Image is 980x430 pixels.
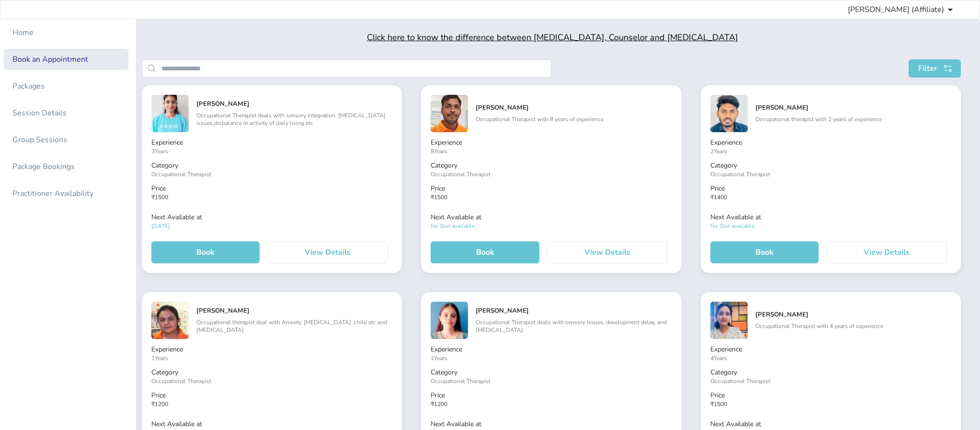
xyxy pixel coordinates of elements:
[710,345,951,354] p: Experience
[941,63,955,74] img: search111.svg
[547,241,668,263] button: View Details
[431,170,490,178] span: Occupational Therapist
[12,27,34,38] div: Home
[431,222,672,230] p: No Slot available
[431,193,672,201] p: ₹ 1500
[267,241,388,263] button: View Details
[151,161,392,170] p: Category
[151,184,392,193] p: Price
[151,377,211,385] span: Occupational Therapist
[431,241,539,263] button: Book
[431,138,672,147] p: Experience
[431,184,672,193] p: Price
[755,104,951,112] h5: [PERSON_NAME]
[918,63,937,74] span: Filter
[755,311,951,318] h5: [PERSON_NAME]
[710,400,951,408] p: ₹ 1500
[476,307,672,315] h5: [PERSON_NAME]
[710,213,951,222] p: Next Available at
[431,213,672,222] p: Next Available at
[710,368,951,377] p: Category
[151,213,392,222] p: Next Available at
[476,115,672,123] p: Occupational Therapist with 8 years of experience
[431,95,468,132] img: image
[710,419,951,429] p: Next Available at
[431,400,672,408] p: ₹ 1200
[476,104,672,112] h5: [PERSON_NAME]
[710,354,951,362] p: 4 Years
[151,222,392,230] p: [DATE]
[431,368,672,377] p: Category
[710,302,748,339] img: image
[710,138,951,147] p: Experience
[431,354,672,362] p: 1 Years
[151,193,392,201] p: ₹ 1500
[151,354,392,362] p: 1 Years
[710,161,951,170] p: Category
[196,100,392,108] h5: [PERSON_NAME]
[151,170,211,178] span: Occupational Therapist
[710,391,951,400] p: Price
[431,391,672,400] p: Price
[431,302,468,339] img: image
[151,147,392,155] p: 3 Years
[431,419,672,429] p: Next Available at
[710,95,748,132] img: image
[431,345,672,354] p: Experience
[196,112,392,127] p: Occupational Therapist deals with sensory integration, [MEDICAL_DATA] issues,disbalance in activi...
[431,147,672,155] p: 8 Years
[151,400,392,408] p: ₹ 1200
[196,307,392,315] h5: [PERSON_NAME]
[710,222,951,230] p: No Slot available
[710,170,770,178] span: Occupational Therapist
[710,377,770,385] span: Occupational Therapist
[151,345,392,354] p: Experience
[12,161,75,172] div: Package Bookings
[151,95,189,132] img: image
[12,188,93,199] div: Practitioner Availability
[476,318,672,334] p: Occupational Therapist deals with sensory issues, development delay, and [MEDICAL_DATA]
[151,368,392,377] p: Category
[151,391,392,400] p: Price
[151,241,260,263] button: Book
[367,32,738,43] span: Click here to know the difference between [MEDICAL_DATA], Counselor and [MEDICAL_DATA]
[710,193,951,201] p: ₹ 1400
[151,138,392,147] p: Experience
[755,322,951,330] p: Occupational Therapist with 4 years of experience
[12,134,67,146] div: Group Sessions
[151,302,189,339] img: image
[710,184,951,193] p: Price
[196,318,392,334] p: Occupational therapist deal with Anxiety, [MEDICAL_DATA] .child etc and [MEDICAL_DATA]
[151,419,392,429] p: Next Available at
[710,147,951,155] p: 2 Years
[12,107,67,119] div: Session Details
[710,241,819,263] button: Book
[12,54,88,65] div: Book an Appointment
[826,241,947,263] button: View Details
[431,161,672,170] p: Category
[431,377,490,385] span: Occupational Therapist
[755,115,951,123] p: Occupational therapist with 2 years of experience
[848,4,944,15] span: [PERSON_NAME] (Affiliate)
[12,80,45,92] div: Packages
